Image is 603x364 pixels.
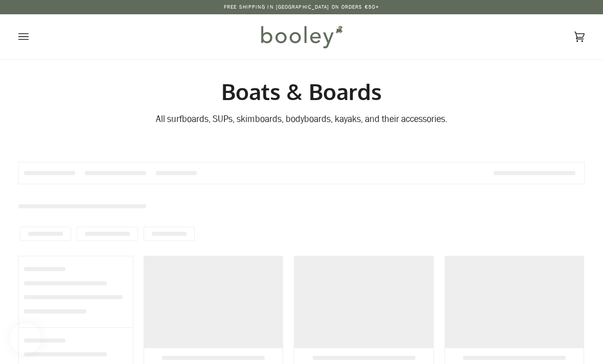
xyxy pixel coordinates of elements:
button: Open menu [18,14,49,59]
h1: Boats & Boards [18,78,585,106]
img: Booley [257,22,346,52]
iframe: Button to open loyalty program pop-up [10,323,41,354]
p: Free Shipping in [GEOGRAPHIC_DATA] on Orders €50+ [224,3,379,11]
div: All surfboards, SUPs, skimboards, bodyboards, kayaks, and their accessories. [18,113,585,126]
